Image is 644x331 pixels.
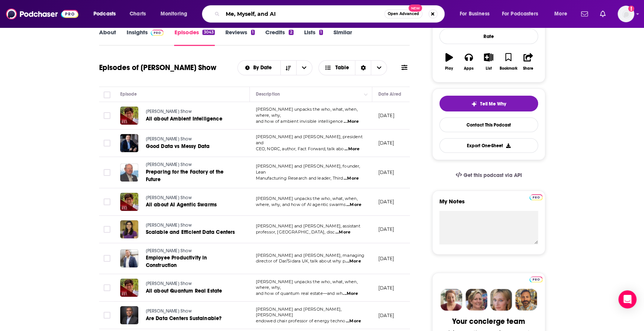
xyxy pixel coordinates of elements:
span: Toggle select row [104,112,110,119]
label: My Notes [439,198,538,211]
span: [PERSON_NAME] and [PERSON_NAME], president and [256,134,363,145]
span: Monitoring [161,9,187,19]
span: [PERSON_NAME] Show [146,136,192,142]
span: CEO, NORC, author, Fact Forward, talk abo [256,146,344,151]
span: ...More [346,318,361,324]
span: Charts [130,9,146,19]
span: For Business [460,9,490,19]
a: Lists1 [304,29,323,46]
h2: Choose View [318,60,387,75]
a: Credits2 [265,29,293,46]
button: open menu [549,8,577,20]
span: and how of quantum real estate—and wh [256,291,343,296]
a: Episodes3043 [174,29,214,46]
a: Charts [125,8,150,20]
span: Manufacturing Research and leader, Third [256,175,343,181]
div: Bookmark [499,66,517,71]
button: Show profile menu [618,6,634,22]
a: InsightsPodchaser Pro [127,29,164,46]
div: Rate [439,29,538,44]
span: Toggle select row [104,169,110,176]
span: Toggle select row [104,312,110,319]
button: List [479,48,498,75]
a: [PERSON_NAME] Show [146,136,236,143]
span: Employee Productivity in Construction [146,255,207,268]
a: All about Ambient Intelligence [146,115,236,123]
a: [PERSON_NAME] Show [146,162,236,168]
span: [PERSON_NAME] Show [146,308,192,314]
img: Barbara Profile [465,289,487,311]
span: ...More [344,175,359,182]
img: Podchaser Pro [529,276,543,282]
span: endowed chair professor of energy techno [256,318,346,323]
button: Apps [459,48,479,75]
span: ...More [346,258,361,264]
span: and how of ambient invisible intelligence [256,119,343,124]
a: [PERSON_NAME] Show [146,308,236,315]
span: professor, [GEOGRAPHIC_DATA], disc [256,229,335,235]
input: Search podcasts, credits, & more... [223,8,384,20]
button: Open AdvancedNew [384,9,422,18]
a: Contact This Podcast [439,117,538,132]
a: All about Quantum Real Estate [146,287,236,295]
div: Date Aired [378,90,401,99]
span: Are Data Centers Sustainable? [146,315,222,322]
div: 1 [319,30,323,35]
span: Tell Me Why [480,101,506,107]
div: 2 [289,30,293,35]
p: [DATE] [378,312,395,319]
span: Good Data vs Messy Data [146,143,210,149]
img: tell me why sparkle [471,101,477,107]
button: Play [439,48,459,75]
a: Good Data vs Messy Data [146,143,236,150]
span: By Date [253,65,274,70]
a: About [99,29,116,46]
span: ...More [346,202,361,208]
span: Toggle select row [104,140,110,146]
div: List [486,66,492,71]
span: Toggle select row [104,226,110,233]
span: Logged in as mdaniels [618,6,634,22]
a: [PERSON_NAME] Show [146,108,236,115]
h1: Episodes of [PERSON_NAME] Show [99,63,216,72]
a: [PERSON_NAME] Show [146,281,236,287]
img: Podchaser Pro [151,30,164,36]
button: open menu [497,8,549,20]
span: For Podcasters [502,9,538,19]
a: All about AI Agentic Swarms [146,201,236,209]
span: Get this podcast via API [463,172,522,178]
div: Apps [464,66,474,71]
a: Similar [333,29,352,46]
button: open menu [296,61,312,75]
a: Preparing for the Factory of the Future [146,168,236,183]
span: ...More [335,229,350,235]
img: Sydney Profile [441,289,462,311]
a: Pro website [529,193,543,200]
button: tell me why sparkleTell Me Why [439,96,538,111]
div: Play [445,66,453,71]
button: open menu [88,8,125,20]
svg: Add a profile image [628,6,634,12]
span: Open Advanced [388,12,419,16]
span: More [554,9,567,19]
a: Get this podcast via API [450,166,528,185]
button: Column Actions [361,90,370,99]
span: Toggle select row [104,284,110,291]
span: Table [335,65,349,70]
span: Preparing for the Factory of the Future [146,169,223,183]
span: [PERSON_NAME] and [PERSON_NAME], assistant [256,223,360,229]
p: [DATE] [378,226,395,232]
span: ...More [344,146,359,152]
span: director of Dar/Sidara UK, talk about why p [256,258,345,264]
span: [PERSON_NAME] unpacks the who, what, when, where, why, [256,279,358,290]
div: Description [256,90,280,99]
p: [DATE] [378,285,395,291]
span: New [408,5,422,12]
p: [DATE] [378,169,395,175]
button: open menu [238,65,280,70]
a: [PERSON_NAME] Show [146,195,236,201]
h2: Choose List sort [237,60,312,75]
a: Scalable and Efficient Data Centers [146,229,236,236]
span: [PERSON_NAME] Show [146,109,192,114]
span: Toggle select row [104,255,110,262]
